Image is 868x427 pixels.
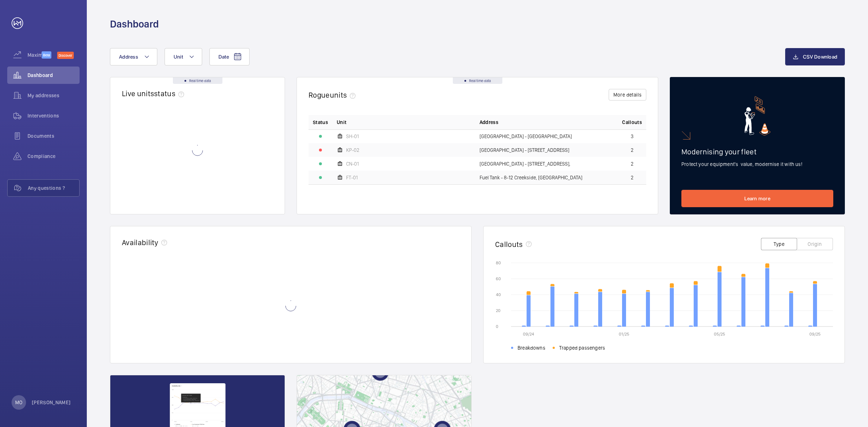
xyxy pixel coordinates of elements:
span: Unit [174,54,183,60]
h2: Rogue [309,90,358,99]
span: 3 [631,134,634,139]
span: Maximize [27,51,42,59]
a: Learn more [681,190,833,207]
text: 05/25 [714,332,725,337]
span: Discover [57,52,74,59]
text: 01/25 [619,332,629,337]
text: 0 [496,324,498,329]
button: Origin [797,238,833,250]
text: 40 [496,292,501,297]
p: MO [15,399,22,406]
p: Status [313,119,328,126]
button: CSV Download [785,48,845,65]
h2: Availability [122,238,158,247]
span: CSV Download [803,54,837,60]
span: Unit [337,119,346,126]
span: status [154,89,187,98]
button: Type [761,238,797,250]
span: Compliance [27,153,80,160]
text: 09/24 [523,332,534,337]
h1: Dashboard [110,17,159,31]
span: Any questions ? [28,184,79,192]
text: 60 [496,276,501,281]
h2: Modernising your fleet [681,147,833,156]
span: Date [218,54,229,60]
button: Address [110,48,157,65]
span: Breakdowns [518,344,545,351]
span: SH-01 [346,134,359,139]
span: Beta [42,51,51,59]
div: Real time data [173,77,222,84]
div: Real time data [453,77,502,84]
img: marketing-card.svg [744,96,771,136]
p: Protect your equipment's value, modernise it with us! [681,161,833,168]
text: 80 [496,260,501,265]
p: [PERSON_NAME] [32,399,71,406]
span: Address [480,119,498,126]
span: units [330,90,359,99]
span: Documents [27,132,80,140]
span: Interventions [27,112,80,119]
span: Trapped passengers [559,344,605,351]
button: More details [609,89,646,101]
span: 2 [631,148,634,153]
span: My addresses [27,92,80,99]
h2: Live units [122,89,187,98]
button: Date [209,48,250,65]
span: 2 [631,161,634,166]
span: 2 [631,175,634,180]
span: Fuel Tank - 8-12 Creekside, [GEOGRAPHIC_DATA] [480,175,582,180]
span: [GEOGRAPHIC_DATA] - [GEOGRAPHIC_DATA] [480,134,572,139]
text: 09/25 [809,332,821,337]
span: CN-01 [346,161,359,166]
span: KP-02 [346,148,359,153]
h2: Callouts [495,240,523,249]
span: Address [119,54,138,60]
span: Callouts [622,119,642,126]
span: Dashboard [27,72,80,79]
text: 20 [496,308,501,313]
span: [GEOGRAPHIC_DATA] - [STREET_ADDRESS], [480,161,570,166]
button: Unit [165,48,202,65]
span: [GEOGRAPHIC_DATA] - [STREET_ADDRESS] [480,148,569,153]
span: FT-01 [346,175,358,180]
